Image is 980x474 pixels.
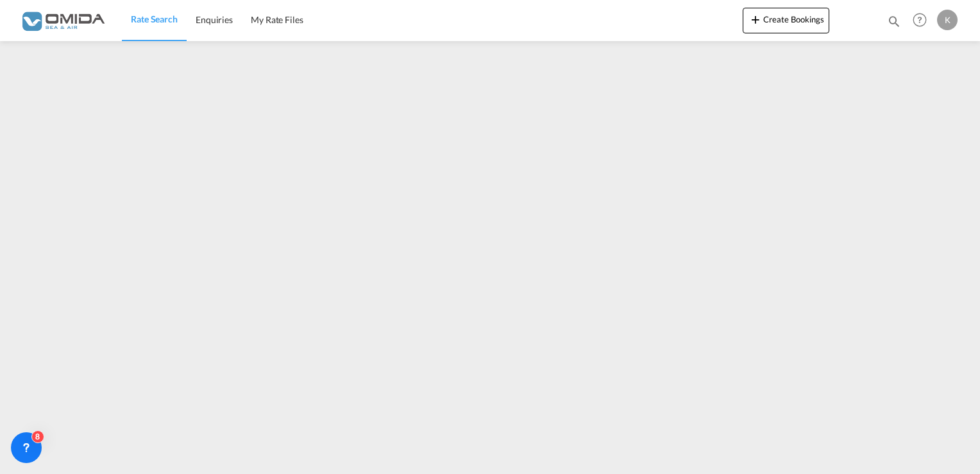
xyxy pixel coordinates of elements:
[937,10,958,30] div: K
[196,14,233,25] span: Enquiries
[887,14,901,28] md-icon: icon-magnify
[887,14,901,33] div: icon-magnify
[748,12,763,27] md-icon: icon-plus 400-fg
[19,6,106,35] img: 459c566038e111ed959c4fc4f0a4b274.png
[909,9,937,32] div: Help
[743,8,829,33] button: icon-plus 400-fgCreate Bookings
[251,14,303,25] span: My Rate Files
[131,13,178,24] span: Rate Search
[909,9,931,31] span: Help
